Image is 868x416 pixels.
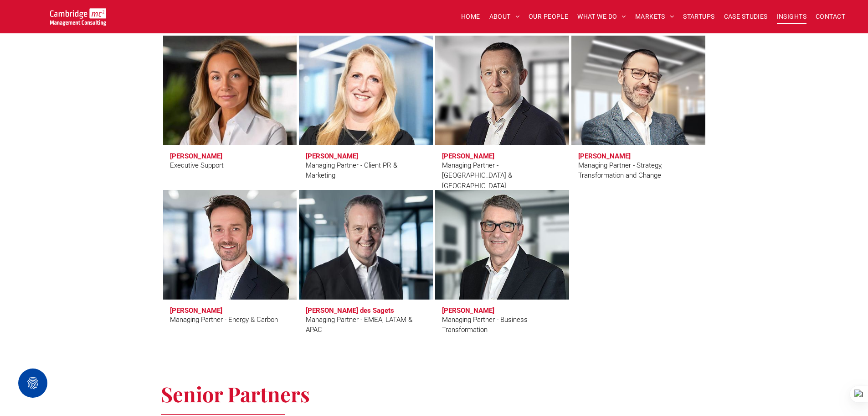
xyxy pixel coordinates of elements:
a: OUR PEOPLE [524,10,573,24]
a: Mauro Mortali | Managing Partner - Strategy | Cambridge Management Consulting [571,36,705,145]
a: CONTACT [811,10,850,24]
span: INSIGHTS [777,10,806,24]
a: Charles Orsel Des Sagets | Managing Partner - EMEA [299,190,433,300]
a: HOME [457,10,485,24]
a: Faye Holland | Managing Partner - Client PR & Marketing [299,36,433,145]
a: CASE STUDIES [719,10,772,24]
h3: [PERSON_NAME] des Sagets [306,306,394,315]
div: Managing Partner - EMEA, LATAM & APAC [306,315,426,335]
h3: [PERSON_NAME] [170,152,222,160]
a: Jason Jennings | Managing Partner - UK & Ireland [435,36,569,145]
img: Go to Homepage [50,8,106,26]
a: Your Business Transformed | Cambridge Management Consulting [50,10,106,19]
h3: [PERSON_NAME] [442,306,494,315]
div: Managing Partner - [GEOGRAPHIC_DATA] & [GEOGRAPHIC_DATA] [442,160,562,191]
div: Managing Partner - Business Transformation [442,315,562,335]
a: ABOUT [485,10,524,24]
a: STARTUPS [678,10,719,24]
div: Managing Partner - Energy & Carbon [170,315,278,325]
h3: [PERSON_NAME] [578,152,631,160]
a: INSIGHTS [772,10,811,24]
a: Jeff Owen | Managing Partner - Business Transformation [435,190,569,300]
h3: [PERSON_NAME] [442,152,494,160]
a: Pete Nisbet | Managing Partner - Energy & Carbon [163,190,297,300]
div: Managing Partner - Client PR & Marketing [306,160,426,181]
div: Executive Support [170,160,224,171]
a: WHAT WE DO [573,10,631,24]
a: MARKETS [631,10,678,24]
h3: [PERSON_NAME] [170,306,222,315]
a: Kate Hancock | Executive Support | Cambridge Management Consulting [163,36,297,145]
span: Senior Partners [161,380,310,407]
div: Managing Partner - Strategy, Transformation and Change [578,160,699,181]
h3: [PERSON_NAME] [306,152,358,160]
